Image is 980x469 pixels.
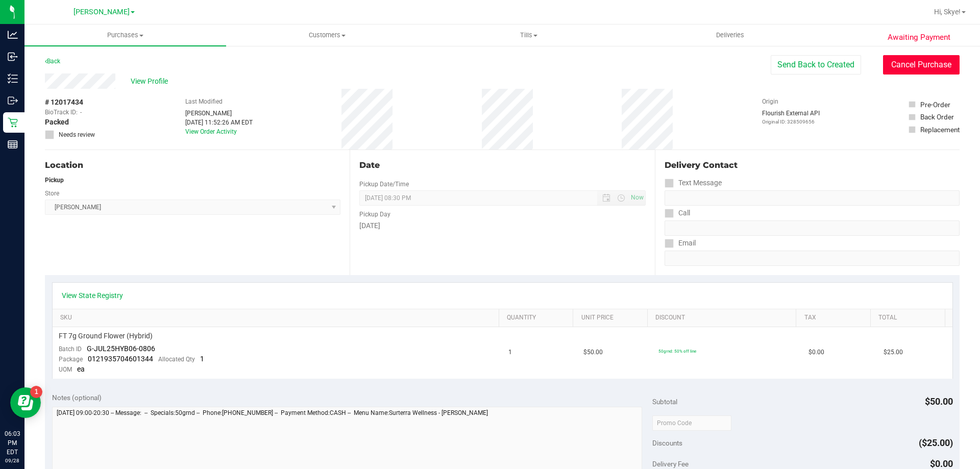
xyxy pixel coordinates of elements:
[665,206,690,220] label: Call
[507,314,569,322] a: Quantity
[62,290,123,301] a: View State Registry
[73,8,130,16] span: [PERSON_NAME]
[185,128,237,135] a: View Order Activity
[8,52,18,62] inline-svg: Inbound
[934,8,961,16] span: Hi, Skye!
[10,387,41,418] iframe: Resource center
[8,139,18,150] inline-svg: Reports
[359,180,409,189] label: Pickup Date/Time
[45,117,69,128] span: Packed
[80,108,82,117] span: -
[665,220,960,236] input: Format: (999) 999-9999
[24,24,226,46] a: Purchases
[428,24,629,46] a: Tills
[920,112,954,122] div: Back Order
[665,190,960,206] input: Format: (999) 999-9999
[771,55,861,75] button: Send Back to Created
[45,189,59,198] label: Store
[131,76,171,87] span: View Profile
[884,348,903,357] span: $25.00
[226,24,428,46] a: Customers
[762,97,778,106] label: Origin
[920,100,950,110] div: Pre-Order
[702,31,758,40] span: Deliveries
[665,236,696,251] label: Email
[930,458,953,469] span: $0.00
[808,348,824,357] span: $0.00
[925,396,953,407] span: $50.00
[804,314,867,322] a: Tax
[45,97,83,108] span: # 12017434
[919,437,953,448] span: ($25.00)
[24,31,226,40] span: Purchases
[52,393,102,402] span: Notes (optional)
[652,415,731,431] input: Promo Code
[5,429,20,457] p: 06:03 PM EDT
[5,457,20,464] p: 09/28
[629,24,831,46] a: Deliveries
[45,58,60,65] a: Back
[200,355,204,363] span: 1
[59,345,82,353] span: Batch ID
[185,109,253,118] div: [PERSON_NAME]
[59,366,72,373] span: UOM
[652,398,677,406] span: Subtotal
[59,130,95,139] span: Needs review
[87,344,155,353] span: G-JUL25HYB06-0806
[665,159,960,171] div: Delivery Contact
[655,314,792,322] a: Discount
[665,176,722,190] label: Text Message
[45,177,64,184] strong: Pickup
[227,31,427,40] span: Customers
[359,159,645,171] div: Date
[185,97,223,106] label: Last Modified
[8,30,18,40] inline-svg: Analytics
[8,117,18,128] inline-svg: Retail
[185,118,253,127] div: [DATE] 11:52:26 AM EDT
[652,434,682,452] span: Discounts
[428,31,629,40] span: Tills
[658,349,696,354] span: 50grnd: 50% off line
[158,356,195,363] span: Allocated Qty
[359,220,645,231] div: [DATE]
[359,210,390,219] label: Pickup Day
[60,314,495,322] a: SKU
[888,32,950,43] span: Awaiting Payment
[8,73,18,84] inline-svg: Inventory
[883,55,960,75] button: Cancel Purchase
[652,460,689,468] span: Delivery Fee
[762,109,820,126] div: Flourish External API
[920,125,960,135] div: Replacement
[508,348,512,357] span: 1
[45,108,78,117] span: BioTrack ID:
[8,95,18,106] inline-svg: Outbound
[59,331,153,341] span: FT 7g Ground Flower (Hybrid)
[581,314,644,322] a: Unit Price
[45,159,340,171] div: Location
[30,386,42,398] iframe: Resource center unread badge
[77,365,85,373] span: ea
[88,355,153,363] span: 0121935704601344
[59,356,83,363] span: Package
[878,314,941,322] a: Total
[583,348,603,357] span: $50.00
[762,118,820,126] p: Original ID: 328509656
